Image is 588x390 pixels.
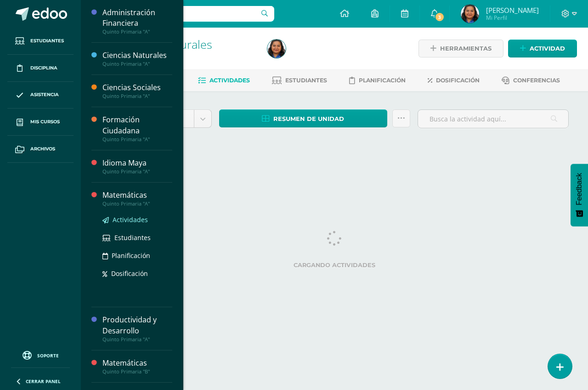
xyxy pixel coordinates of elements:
span: Mis cursos [30,118,60,126]
span: Conferencias [513,77,560,84]
a: Conferencias [502,73,560,88]
a: Disciplina [7,55,73,82]
a: MatemáticasQuinto Primaria "A" [102,190,172,207]
div: Ciencias Naturales [102,50,172,61]
a: Dosificación [102,268,172,279]
div: Ciencias Sociales [102,82,172,93]
div: Quinto Primaria "A" [102,136,172,143]
a: Mis cursos [7,109,73,136]
span: Estudiantes [285,77,327,84]
a: Asistencia [7,82,73,109]
a: Planificación [349,73,406,88]
div: Quinto Primaria "B" [102,368,172,375]
a: MatemáticasQuinto Primaria "B" [102,358,172,375]
span: Planificación [112,251,150,260]
a: Idioma MayaQuinto Primaria "A" [102,158,172,175]
span: Archivos [30,145,55,153]
span: Herramientas [440,40,492,57]
a: Soporte [11,349,70,361]
div: Quinto Primaria 'A' [116,51,256,59]
div: Quinto Primaria "A" [102,29,172,35]
span: Actividades [209,77,250,84]
a: Actividades [198,73,250,88]
span: Estudiantes [114,233,151,242]
a: Dosificación [428,73,480,88]
span: Planificación [359,77,406,84]
span: Actividades [113,215,148,224]
a: Herramientas [418,40,503,57]
a: Estudiantes [272,73,327,88]
span: Disciplina [30,64,57,72]
button: Feedback - Mostrar encuesta [571,164,588,226]
span: Estudiantes [30,37,64,45]
div: Quinto Primaria "A" [102,201,172,207]
a: Administración FinancieraQuinto Primaria "A" [102,7,172,35]
div: Matemáticas [102,358,172,368]
span: Mi Perfil [486,14,539,22]
a: Ciencias SocialesQuinto Primaria "A" [102,82,172,99]
a: Estudiantes [102,232,172,243]
a: Actividad [508,40,577,57]
div: Quinto Primaria "A" [102,61,172,67]
span: Asistencia [30,91,59,98]
span: 3 [435,12,445,22]
div: Idioma Maya [102,158,172,168]
a: Formación CiudadanaQuinto Primaria "A" [102,115,172,142]
div: Quinto Primaria "A" [102,93,172,99]
a: Productividad y DesarrolloQuinto Primaria "A" [102,315,172,342]
div: Administración Financiera [102,7,172,29]
img: 95ff7255e5efb9ef498d2607293e1cff.png [267,40,286,58]
h1: Ciencias Naturales [116,38,256,51]
a: Resumen de unidad [219,109,387,127]
div: Productividad y Desarrollo [102,315,172,336]
span: Resumen de unidad [273,110,344,127]
a: Estudiantes [7,28,73,55]
span: Actividad [530,40,565,57]
div: Matemáticas [102,190,172,201]
span: Soporte [37,352,59,359]
a: Archivos [7,136,73,163]
span: Feedback [575,173,583,205]
div: Quinto Primaria "A" [102,336,172,343]
span: [PERSON_NAME] [486,6,539,15]
a: Planificación [102,250,172,261]
img: 95ff7255e5efb9ef498d2607293e1cff.png [461,5,479,23]
a: Actividades [102,214,172,225]
label: Cargando actividades [100,262,569,269]
span: Dosificación [436,77,480,84]
input: Busca la actividad aquí... [418,110,568,128]
a: Ciencias NaturalesQuinto Primaria "A" [102,50,172,67]
div: Quinto Primaria "A" [102,168,172,175]
div: Formación Ciudadana [102,115,172,136]
span: Dosificación [111,269,148,278]
span: Cerrar panel [26,378,61,384]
